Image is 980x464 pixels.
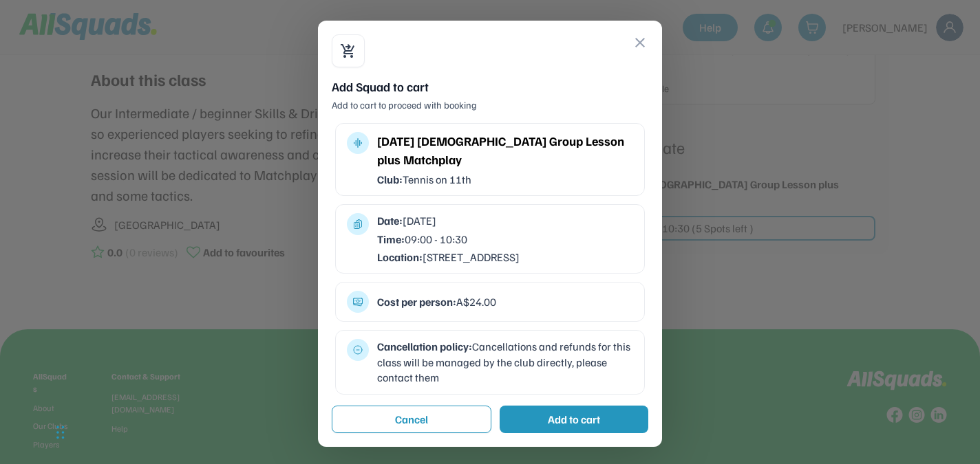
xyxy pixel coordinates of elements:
[377,172,633,187] div: Tennis on 11th
[377,340,472,353] strong: Cancellation policy:
[632,34,648,51] button: close
[377,295,456,309] strong: Cost per person:
[377,214,403,228] strong: Date:
[548,411,600,428] div: Add to cart
[377,339,633,385] div: Cancellations and refunds for this class will be managed by the club directly, please contact them
[352,137,363,148] button: multitrack_audio
[377,132,633,169] div: [DATE] [DEMOGRAPHIC_DATA] Group Lesson plus Matchplay
[377,173,403,186] strong: Club:
[377,294,633,309] div: A$24.00
[377,250,633,265] div: [STREET_ADDRESS]
[332,98,648,112] div: Add to cart to proceed with booking
[377,232,633,247] div: 09:00 - 10:30
[377,232,405,246] strong: Time:
[332,406,491,433] button: Cancel
[377,213,633,228] div: [DATE]
[377,250,423,264] strong: Location:
[332,78,648,96] div: Add Squad to cart
[340,43,356,59] button: shopping_cart_checkout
